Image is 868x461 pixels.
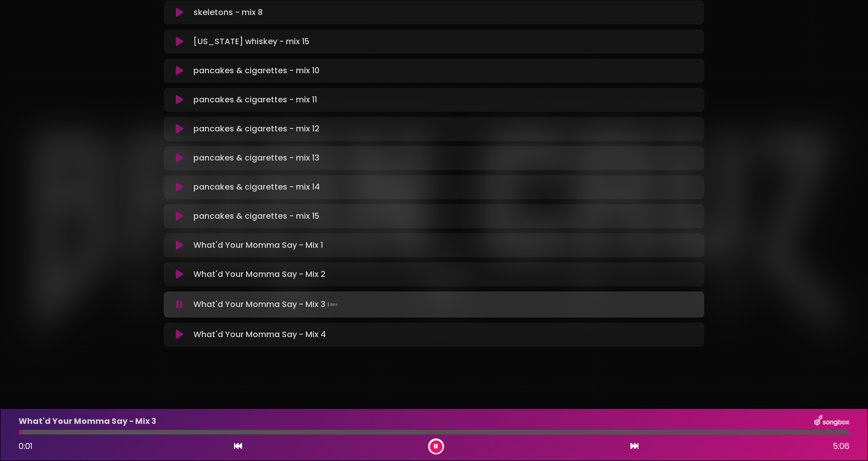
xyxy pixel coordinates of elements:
p: skeletons - mix 8 [193,7,263,19]
p: pancakes & cigarettes - mix 11 [193,94,317,106]
p: What'd Your Momma Say - Mix 2 [193,268,325,280]
img: waveform4.gif [325,297,340,312]
p: pancakes & cigarettes - mix 15 [193,210,319,222]
p: What'd Your Momma Say - Mix 1 [193,239,323,251]
p: What'd Your Momma Say - Mix 3 [193,297,340,312]
p: pancakes & cigarettes - mix 14 [193,181,320,193]
p: What'd Your Momma Say - Mix 4 [193,329,326,341]
p: pancakes & cigarettes - mix 12 [193,123,319,135]
p: [US_STATE] whiskey - mix 15 [193,36,309,48]
p: pancakes & cigarettes - mix 13 [193,152,319,164]
p: pancakes & cigarettes - mix 10 [193,65,319,77]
